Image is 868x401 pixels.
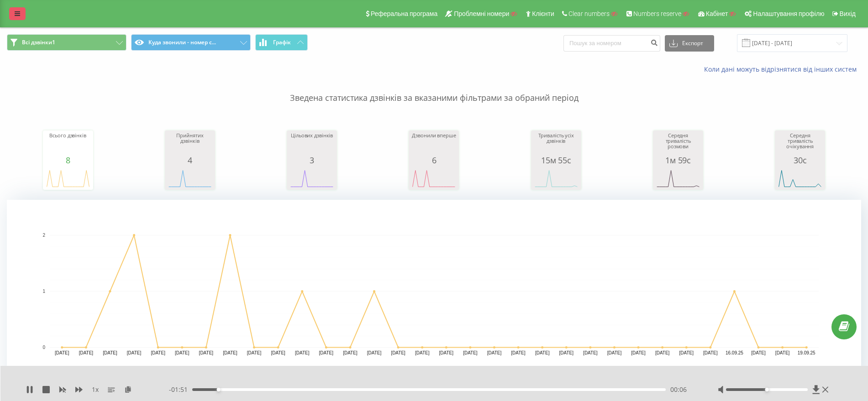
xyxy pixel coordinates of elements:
[216,388,220,391] div: Accessibility label
[655,165,701,192] svg: A chart.
[777,156,823,165] div: 30с
[289,133,335,156] div: Цільових дзвінків
[45,133,91,156] div: Всього дзвінків
[7,200,861,382] svg: A chart.
[703,350,718,355] text: [DATE]
[411,133,457,156] div: Дзвонили вперше
[753,10,824,17] span: Налаштування профілю
[151,350,165,355] text: [DATE]
[247,350,262,355] text: [DATE]
[42,345,45,350] text: 0
[679,350,694,355] text: [DATE]
[633,10,681,17] span: Numbers reserve
[79,350,94,355] text: [DATE]
[439,350,454,355] text: [DATE]
[169,385,192,394] span: - 01:51
[7,74,861,104] p: Зведена статистика дзвінків за вказаними фільтрами за обраний період
[167,165,213,192] svg: A chart.
[568,10,610,17] span: Clear numbers
[463,350,478,355] text: [DATE]
[45,165,91,192] svg: A chart.
[167,133,213,156] div: Прийнятих дзвінків
[559,350,574,355] text: [DATE]
[7,34,126,51] button: Всі дзвінки1
[454,10,509,17] span: Проблемні номери
[131,34,251,51] button: Куда звонили - номер с...
[199,350,214,355] text: [DATE]
[371,10,438,17] span: Реферальна програма
[45,156,91,165] div: 8
[511,350,526,355] text: [DATE]
[655,133,701,156] div: Середня тривалість розмови
[704,65,861,73] a: Коли дані можуть відрізнятися вiд інших систем
[411,156,457,165] div: 6
[289,156,335,165] div: 3
[563,35,660,52] input: Пошук за номером
[532,10,554,17] span: Клієнти
[583,350,598,355] text: [DATE]
[367,350,382,355] text: [DATE]
[295,350,310,355] text: [DATE]
[765,388,769,391] div: Accessibility label
[273,39,291,46] span: Графік
[343,350,358,355] text: [DATE]
[127,350,142,355] text: [DATE]
[92,385,99,394] span: 1 x
[665,35,714,52] button: Експорт
[415,350,430,355] text: [DATE]
[751,350,766,355] text: [DATE]
[631,350,646,355] text: [DATE]
[655,156,701,165] div: 1м 59с
[42,289,45,294] text: 1
[840,10,856,17] span: Вихід
[42,233,45,238] text: 2
[535,350,550,355] text: [DATE]
[411,165,457,192] svg: A chart.
[607,350,622,355] text: [DATE]
[289,165,335,192] svg: A chart.
[798,350,815,355] text: 19.09.25
[533,133,579,156] div: Тривалість усіх дзвінків
[223,350,237,355] text: [DATE]
[271,350,285,355] text: [DATE]
[726,350,743,355] text: 16.09.25
[777,133,823,156] div: Середня тривалість очікування
[319,350,334,355] text: [DATE]
[175,350,189,355] text: [DATE]
[670,385,687,394] span: 00:06
[167,156,213,165] div: 4
[22,39,55,46] span: Всі дзвінки1
[533,165,579,192] svg: A chart.
[255,34,308,51] button: Графік
[391,350,405,355] text: [DATE]
[55,350,69,355] text: [DATE]
[775,350,790,355] text: [DATE]
[777,165,823,192] svg: A chart.
[655,350,670,355] text: [DATE]
[103,350,117,355] text: [DATE]
[533,156,579,165] div: 15м 55с
[706,10,728,17] span: Кабінет
[487,350,502,355] text: [DATE]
